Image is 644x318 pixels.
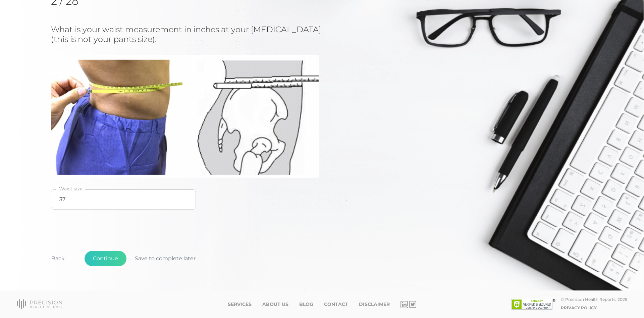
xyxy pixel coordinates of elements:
[51,25,376,44] h3: What is your waist measurement in inches at your [MEDICAL_DATA] (this is not your pants size).
[512,299,555,310] img: SSL site seal - click to verify
[324,302,348,307] a: Contact
[262,302,288,307] a: About Us
[51,189,196,210] input: Waist size
[43,251,73,266] button: Back
[561,297,627,302] div: © Precision Health Reports, 2025
[299,302,313,307] a: Blog
[51,55,319,178] img: waist circumference
[126,251,204,266] button: Save to complete later
[228,302,252,307] a: Services
[561,305,597,310] a: Privacy Policy
[85,251,126,266] button: Continue
[359,302,390,307] a: Disclaimer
